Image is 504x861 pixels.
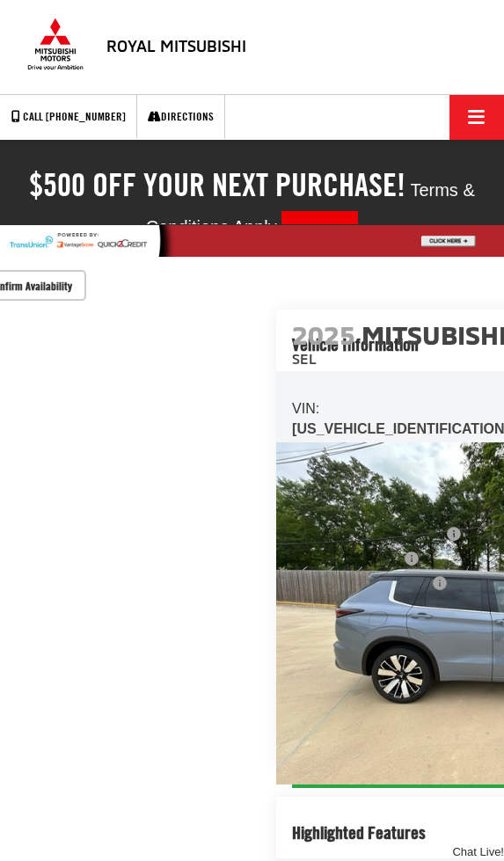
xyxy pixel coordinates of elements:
span: Terms & Conditions Apply [146,180,475,237]
span: SEL [292,350,317,367]
font: Call [23,109,43,123]
a: Get Offer [281,211,358,245]
span: Menu [452,845,504,858]
img: Mitsubishi [25,18,86,70]
a: Directions [136,94,225,139]
h4: Royal Mitsubishi [106,38,246,55]
h2: $500 off your next purchase! [29,167,405,202]
button: Click to show site navigation [449,95,504,140]
span: [PHONE_NUMBER] [46,109,126,123]
span: 2025 [292,318,355,350]
a: Menu [452,844,504,861]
